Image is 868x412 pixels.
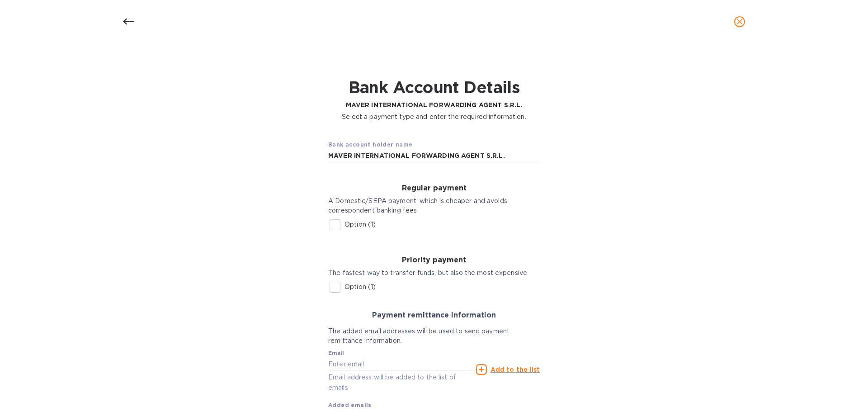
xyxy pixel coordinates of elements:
[328,256,540,265] h3: Priority payment
[342,78,526,97] h1: Bank Account Details
[328,141,413,148] b: Bank account holder name
[346,101,523,109] b: MAVER INTERNATIONAL FORWARDING AGENT S.R.L.
[328,184,540,193] h3: Regular payment
[729,11,750,33] button: close
[328,311,540,320] h3: Payment remittance information
[342,112,526,122] p: Select a payment type and enter the required information.
[328,196,540,215] p: A Domestic/SEPA payment, which is cheaper and avoids correspondent banking fees
[328,268,540,278] p: The fastest way to transfer funds, but also the most expensive
[328,351,344,356] label: Email
[344,282,376,292] p: Option (1)
[328,372,472,393] p: Email address will be added to the list of emails
[328,357,472,371] input: Enter email
[328,402,372,408] b: Added emails
[491,366,540,373] u: Add to the list
[328,327,540,346] p: The added email addresses will be used to send payment remittance information.
[344,220,376,229] p: Option (1)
